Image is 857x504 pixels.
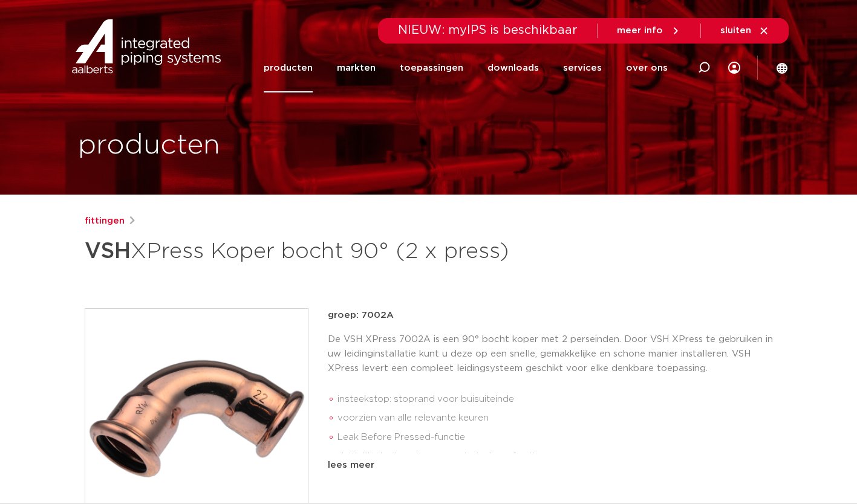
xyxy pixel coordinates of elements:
a: sluiten [720,25,769,36]
a: downloads [487,44,539,92]
nav: Menu [264,44,668,92]
span: meer info [617,26,663,35]
a: markten [337,44,376,92]
li: Leak Before Pressed-functie [337,428,773,447]
h1: XPress Koper bocht 90° (2 x press) [85,233,539,270]
p: De VSH XPress 7002A is een 90° bocht koper met 2 perseinden. Door VSH XPress te gebruiken in uw l... [328,332,773,376]
a: over ons [626,44,668,92]
span: sluiten [720,26,751,35]
div: my IPS [728,44,740,92]
a: services [563,44,602,92]
a: fittingen [85,214,125,228]
p: groep: 7002A [328,308,773,323]
li: insteekstop: stoprand voor buisuiteinde [337,390,773,409]
h1: producten [78,126,220,165]
a: toepassingen [400,44,463,92]
li: voorzien van alle relevante keuren [337,409,773,428]
strong: VSH [85,241,131,262]
a: producten [264,44,313,92]
a: meer info [617,25,681,36]
div: lees meer [328,458,773,473]
span: NIEUW: myIPS is beschikbaar [398,24,578,36]
li: duidelijke herkenning van materiaal en afmeting [337,447,773,467]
